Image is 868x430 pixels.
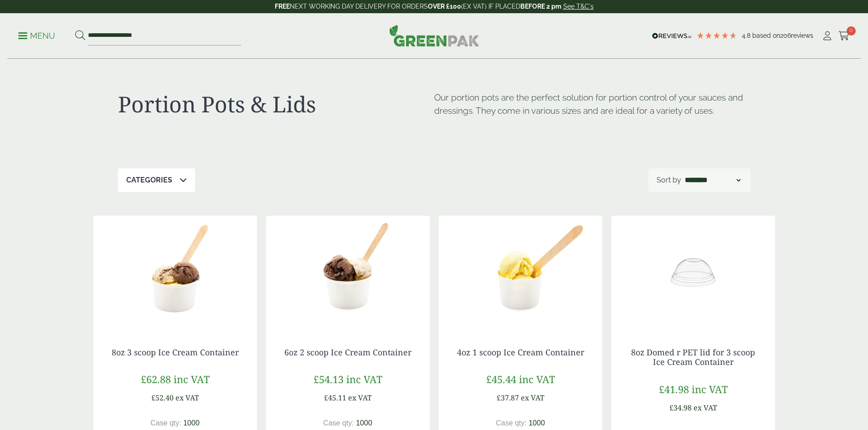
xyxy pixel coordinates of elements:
span: Case qty: [323,419,354,427]
span: ex VAT [521,393,544,403]
span: reviews [791,32,813,39]
span: inc VAT [692,382,728,396]
span: Case qty: [150,419,181,427]
span: 0 [847,26,856,35]
span: ex VAT [693,403,717,413]
span: £41.98 [659,382,689,396]
span: 1000 [529,419,545,427]
span: ex VAT [348,393,372,403]
strong: OVER £100 [428,3,461,10]
a: 0 [838,29,850,43]
span: £45.44 [486,372,516,386]
strong: FREE [275,3,290,10]
span: ex VAT [175,393,199,403]
a: 4oz 1 scoop Ice Cream Container [457,347,584,358]
a: 8oz 3 scoop Ice Cream Container [112,347,239,358]
span: 1000 [183,419,200,427]
strong: BEFORE 2 pm [520,3,561,10]
img: GreenPak Supplies [389,25,479,46]
span: 206 [780,32,791,39]
a: 8oz Domed r PET lid for 3 scoop Ice Cream Container [631,347,755,368]
a: 6oz 2 scoop Ice Cream Container [284,347,411,358]
p: Categories [126,175,172,186]
span: inc VAT [519,372,555,386]
img: 8oz 3 Scoop Ice Cream Container with Ice Cream [93,216,257,329]
span: £52.40 [151,393,174,403]
div: 4.79 Stars [696,31,737,40]
span: £34.98 [669,403,692,413]
span: inc VAT [346,372,382,386]
a: Menu [18,30,55,40]
p: Menu [18,30,55,41]
img: REVIEWS.io [652,33,692,39]
span: 1000 [356,419,372,427]
span: Our portion pots are the perfect solution for portion control of your sauces and dressings. They ... [434,92,743,116]
img: 4oz 1 Scoop Ice Cream Container with Ice Cream [439,216,602,329]
img: 6oz 2 Scoop Ice Cream Container with Ice Cream [266,216,430,329]
span: inc VAT [174,372,210,386]
a: See T&C's [563,3,594,10]
span: Case qty: [496,419,527,427]
i: Cart [838,31,850,40]
span: £45.11 [324,393,346,403]
img: 4oz Ice Cream lid [611,216,775,329]
span: 4.8 [742,32,752,39]
h1: Portion Pots & Lids [118,91,434,117]
span: £54.13 [313,372,344,386]
span: Based on [752,32,780,39]
span: £37.87 [497,393,519,403]
select: Shop order [683,175,742,186]
span: £62.88 [141,372,171,386]
p: Sort by [657,175,681,186]
i: My Account [822,31,833,40]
